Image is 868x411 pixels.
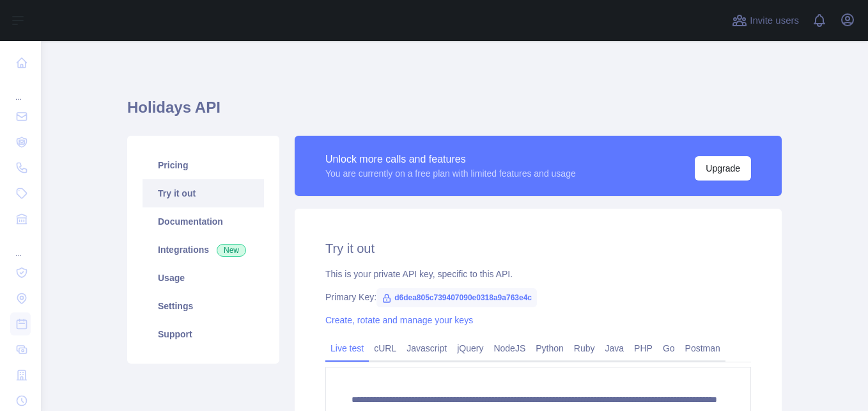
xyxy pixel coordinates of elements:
[750,13,799,28] span: Invite users
[325,152,576,167] div: Unlock more calls and features
[401,338,452,359] a: Javascript
[369,338,401,359] a: cURL
[325,239,751,257] h2: Try it out
[10,233,31,259] div: ...
[143,320,264,348] a: Support
[325,315,473,325] a: Create, rotate and manage your keys
[325,291,751,303] div: Primary Key:
[600,338,630,359] a: Java
[488,338,531,359] a: NodeJS
[127,97,782,128] h1: Holidays API
[695,156,751,181] button: Upgrade
[143,292,264,320] a: Settings
[680,338,725,359] a: Postman
[325,338,369,359] a: Live test
[658,338,680,359] a: Go
[143,236,264,264] a: Integrations New
[143,264,264,292] a: Usage
[325,268,751,280] div: This is your private API key, specific to this API.
[325,167,576,180] div: You are currently on a free plan with limited features and usage
[729,10,802,31] button: Invite users
[629,338,658,359] a: PHP
[10,77,31,102] div: ...
[531,338,569,359] a: Python
[143,207,264,236] a: Documentation
[143,179,264,207] a: Try it out
[569,338,600,359] a: Ruby
[376,288,537,307] span: d6dea805c739407090e0318a9a763e4c
[217,244,246,257] span: New
[452,338,488,359] a: jQuery
[143,151,264,179] a: Pricing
